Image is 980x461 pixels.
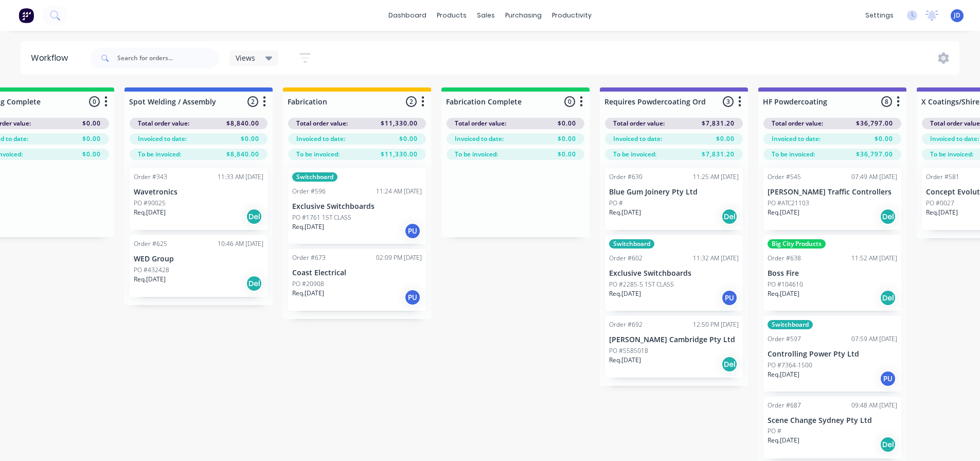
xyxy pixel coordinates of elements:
div: Order #545 [768,172,801,182]
span: Total order value: [772,119,823,128]
p: PO #5585018 [609,346,648,356]
div: Workflow [31,52,73,64]
span: To be invoiced: [772,150,815,159]
p: Wavetronics [134,188,263,197]
div: 11:25 AM [DATE] [693,172,739,182]
p: PO #104610 [768,280,803,289]
p: Controlling Power Pty Ltd [768,350,897,359]
div: Order #692 [609,320,643,329]
span: To be invoiced: [455,150,498,159]
div: 12:50 PM [DATE] [693,320,739,329]
img: Factory [19,8,34,23]
div: Del [721,356,738,373]
p: Req. [DATE] [134,275,166,284]
div: 09:48 AM [DATE] [851,401,897,410]
div: Order #602 [609,254,643,263]
span: Invoiced to date: [930,134,979,144]
p: Req. [DATE] [134,208,166,217]
span: Total order value: [138,119,189,128]
span: $0.00 [241,134,259,144]
p: PO #2285-5 1ST CLASS [609,280,674,289]
span: $0.00 [399,134,418,144]
p: Req. [DATE] [926,208,958,217]
span: $7,831.20 [702,119,735,128]
span: $11,330.00 [381,150,418,159]
span: $0.00 [82,150,101,159]
div: Del [246,275,262,292]
p: PO #ATC21103 [768,199,809,208]
span: Total order value: [296,119,348,128]
div: Switchboard [768,320,813,329]
p: WED Group [134,255,263,263]
p: Req. [DATE] [609,356,641,365]
div: Order #630 [609,172,643,182]
span: $0.00 [558,119,576,128]
p: PO # [609,199,623,208]
div: Order #625 [134,239,167,249]
div: SwitchboardOrder #59707:59 AM [DATE]Controlling Power Pty LtdPO #7364-1500Req.[DATE]PU [763,316,901,392]
p: Scene Change Sydney Pty Ltd [768,416,897,425]
div: Order #54507:49 AM [DATE][PERSON_NAME] Traffic ControllersPO #ATC21103Req.[DATE]Del [763,168,901,230]
p: Req. [DATE] [609,208,641,217]
span: To be invoiced: [613,150,656,159]
span: Invoiced to date: [613,134,662,144]
span: Invoiced to date: [138,134,187,144]
p: Req. [DATE] [609,289,641,298]
p: Req. [DATE] [768,436,799,445]
p: Coast Electrical [292,269,422,277]
div: productivity [547,8,597,23]
div: 11:52 AM [DATE] [851,254,897,263]
div: Del [880,436,896,453]
div: 02:09 PM [DATE] [376,253,422,262]
p: Req. [DATE] [292,289,324,298]
div: Switchboard [292,172,337,182]
div: Order #673 [292,253,326,262]
span: $8,840.00 [226,150,259,159]
p: [PERSON_NAME] Cambridge Pty Ltd [609,335,739,344]
p: Exclusive Switchboards [292,202,422,211]
div: Del [880,290,896,306]
p: PO #432428 [134,265,169,275]
span: $11,330.00 [381,119,418,128]
span: $7,831.20 [702,150,735,159]
span: $36,797.00 [856,119,893,128]
p: Req. [DATE] [768,370,799,379]
p: PO #90025 [134,199,166,208]
div: Big City ProductsOrder #63811:52 AM [DATE]Boss FirePO #104610Req.[DATE]Del [763,235,901,311]
div: Order #34311:33 AM [DATE]WavetronicsPO #90025Req.[DATE]Del [130,168,268,230]
div: Order #596 [292,187,326,196]
span: To be invoiced: [930,150,973,159]
p: [PERSON_NAME] Traffic Controllers [768,188,897,197]
div: Order #69212:50 PM [DATE][PERSON_NAME] Cambridge Pty LtdPO #5585018Req.[DATE]Del [605,316,743,378]
span: $0.00 [558,134,576,144]
div: 11:33 AM [DATE] [218,172,263,182]
div: SwitchboardOrder #60211:32 AM [DATE]Exclusive SwitchboardsPO #2285-5 1ST CLASSReq.[DATE]PU [605,235,743,311]
div: Del [246,208,262,225]
p: PO #7364-1500 [768,361,812,370]
p: PO #0027 [926,199,954,208]
div: Order #687 [768,401,801,410]
div: PU [404,223,421,239]
span: Invoiced to date: [296,134,345,144]
span: Total order value: [613,119,665,128]
span: Invoiced to date: [455,134,504,144]
div: PU [721,290,738,306]
div: Del [721,208,738,225]
div: Order #68709:48 AM [DATE]Scene Change Sydney Pty LtdPO #Req.[DATE]Del [763,397,901,458]
div: PU [404,289,421,306]
div: products [432,8,472,23]
p: PO # [768,427,781,436]
div: Order #638 [768,254,801,263]
div: 11:32 AM [DATE] [693,254,739,263]
span: $8,840.00 [226,119,259,128]
div: Order #597 [768,334,801,344]
p: Req. [DATE] [768,289,799,298]
a: dashboard [383,8,432,23]
div: Order #62510:46 AM [DATE]WED GroupPO #432428Req.[DATE]Del [130,235,268,297]
span: JD [954,11,960,20]
div: sales [472,8,500,23]
div: Order #581 [926,172,959,182]
p: Exclusive Switchboards [609,269,739,278]
p: Req. [DATE] [768,208,799,217]
div: purchasing [500,8,547,23]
